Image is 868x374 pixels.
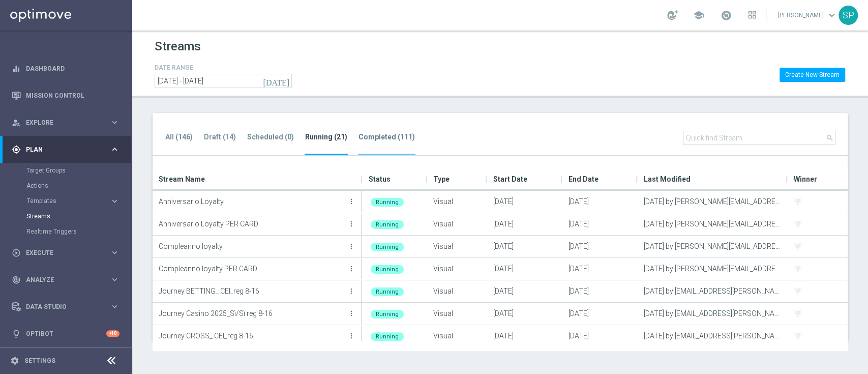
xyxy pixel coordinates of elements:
button: more_vert [346,236,356,256]
i: keyboard_arrow_right [110,196,119,206]
button: lightbulb Optibot +10 [11,330,120,338]
div: Running [371,220,404,229]
tab-header: Draft (14) [204,133,236,141]
i: settings [10,356,19,365]
div: Execute [12,248,110,257]
div: +10 [106,330,119,337]
div: Plan [12,145,110,154]
div: Running [371,198,404,207]
div: Explore [12,118,110,127]
i: keyboard_arrow_right [110,302,119,311]
span: keyboard_arrow_down [826,10,837,21]
div: Mission Control [12,82,119,109]
i: keyboard_arrow_right [110,145,119,154]
div: [DATE] by [PERSON_NAME][EMAIL_ADDRESS][DOMAIN_NAME] [638,213,788,235]
div: [DATE] [562,325,638,347]
div: Visual [427,258,487,280]
a: Actions [26,182,106,190]
p: Journey CROSS_ CEI_reg 8-16 [159,328,345,343]
h4: DATE RANGE [155,64,292,71]
div: [DATE] by [EMAIL_ADDRESS][PERSON_NAME][DOMAIN_NAME] [638,325,788,347]
div: Running [371,243,404,251]
i: person_search [12,118,21,127]
div: Visual [427,303,487,325]
button: Templates keyboard_arrow_right [26,197,120,205]
h1: Streams [155,39,201,54]
div: Mission Control [11,92,120,100]
a: Optibot [26,320,106,347]
span: Explore [26,120,110,126]
i: gps_fixed [12,145,21,154]
button: Data Studio keyboard_arrow_right [11,303,120,311]
div: [DATE] by [PERSON_NAME][EMAIL_ADDRESS][DOMAIN_NAME] [638,258,788,280]
button: more_vert [346,326,356,346]
i: more_vert [347,242,355,250]
button: person_search Explore keyboard_arrow_right [11,119,120,127]
div: Running [371,332,404,341]
div: [DATE] [562,191,638,213]
i: more_vert [347,197,355,206]
div: [DATE] [487,191,562,213]
div: Running [371,265,404,274]
span: school [693,10,704,21]
span: Execute [26,250,110,256]
div: [DATE] [487,280,562,302]
div: Visual [427,191,487,213]
a: [PERSON_NAME]keyboard_arrow_down [777,8,839,23]
div: Target Groups [26,163,131,178]
i: search [826,134,834,142]
div: Running [371,287,404,296]
div: Actions [26,178,131,193]
div: SP [839,6,858,25]
i: keyboard_arrow_right [110,118,119,127]
i: more_vert [347,309,355,318]
i: more_vert [347,332,355,340]
span: Data Studio [26,304,110,310]
i: more_vert [347,220,355,228]
div: [DATE] by [EMAIL_ADDRESS][PERSON_NAME][DOMAIN_NAME] [638,280,788,302]
button: play_circle_outline Execute keyboard_arrow_right [11,249,120,257]
div: Visual [427,280,487,302]
button: Create New Stream [780,68,845,82]
div: Analyze [12,275,110,284]
button: equalizer Dashboard [11,65,120,73]
span: Type [433,169,450,189]
i: track_changes [12,275,21,284]
p: Journey BETTING_ CEI_reg 8-16 [159,283,345,299]
div: [DATE] [487,303,562,325]
i: play_circle_outline [12,248,21,257]
button: gps_fixed Plan keyboard_arrow_right [11,146,120,154]
a: Dashboard [26,55,119,82]
i: keyboard_arrow_right [110,248,119,257]
button: more_vert [346,191,356,212]
i: lightbulb [12,329,21,338]
div: [DATE] [487,236,562,257]
input: Select date range [155,74,292,88]
p: Compleanno loyalty [159,239,345,254]
span: Last Modified [644,169,691,189]
div: [DATE] by [PERSON_NAME][EMAIL_ADDRESS][DOMAIN_NAME] [638,191,788,213]
button: more_vert [346,214,356,234]
div: Visual [427,325,487,347]
p: Compleanno loyalty PER CARD [159,261,345,276]
div: [DATE] [487,325,562,347]
button: more_vert [346,281,356,301]
div: [DATE] by [EMAIL_ADDRESS][PERSON_NAME][DOMAIN_NAME] [638,303,788,325]
div: Visual [427,213,487,235]
i: keyboard_arrow_right [110,275,119,284]
div: Running [371,310,404,319]
div: Data Studio [12,302,110,311]
div: [DATE] [562,213,638,235]
tab-header: All (146) [165,133,193,141]
i: [DATE] [263,76,290,85]
a: Mission Control [26,82,119,109]
div: [DATE] by [PERSON_NAME][EMAIL_ADDRESS][DOMAIN_NAME] [638,236,788,257]
span: End Date [568,169,598,189]
a: Target Groups [26,166,106,175]
i: equalizer [12,64,21,73]
button: more_vert [346,258,356,279]
button: more_vert [346,303,356,324]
